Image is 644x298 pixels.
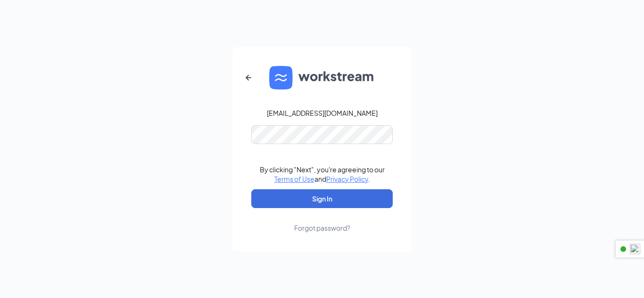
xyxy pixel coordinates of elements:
button: Sign In [251,189,393,208]
div: By clicking "Next", you're agreeing to our and . [260,165,385,184]
button: ArrowLeftNew [237,66,260,89]
a: Forgot password? [294,208,350,233]
div: Forgot password? [294,223,350,233]
div: [EMAIL_ADDRESS][DOMAIN_NAME] [267,108,378,118]
svg: ArrowLeftNew [243,72,254,83]
a: Terms of Use [274,175,314,183]
a: Privacy Policy [326,175,368,183]
img: WS logo and Workstream text [269,66,375,89]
